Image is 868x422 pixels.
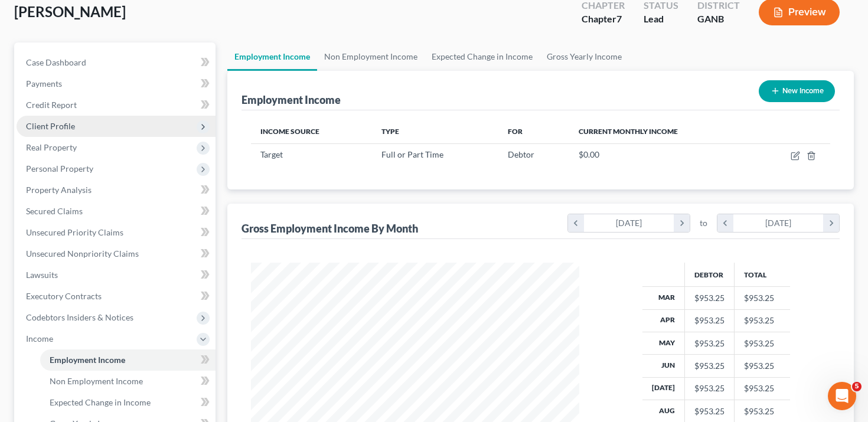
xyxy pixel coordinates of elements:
span: Full or Part Time [381,149,443,159]
span: Non Employment Income [50,376,143,386]
a: Employment Income [40,349,216,371]
span: Expected Change in Income [50,397,151,407]
iframe: Intercom live chat [828,382,856,410]
a: Credit Report [17,94,216,116]
span: Payments [26,78,62,89]
span: For [508,127,523,136]
a: Expected Change in Income [425,42,540,71]
span: Property Analysis [26,185,92,195]
span: Executory Contracts [26,291,102,301]
span: Personal Property [26,163,93,174]
th: Mar [642,287,685,309]
span: Employment Income [50,355,125,365]
td: $953.25 [735,355,790,377]
span: Unsecured Nonpriority Claims [26,248,139,259]
div: $953.25 [694,405,725,417]
div: Chapter [582,12,625,26]
a: Employment Income [227,42,317,71]
div: $953.25 [694,315,725,326]
th: Debtor [685,263,735,286]
th: Apr [642,309,685,332]
button: New Income [759,80,835,102]
th: May [642,332,685,354]
span: to [700,217,707,229]
div: GANB [697,12,740,26]
th: [DATE] [642,377,685,400]
a: Gross Yearly Income [540,42,629,71]
span: Credit Report [26,100,77,110]
a: Executory Contracts [17,286,216,307]
a: Lawsuits [17,264,216,286]
span: [PERSON_NAME] [14,3,126,20]
div: $953.25 [694,382,725,394]
div: Lead [644,12,678,26]
th: Total [735,263,790,286]
a: Non Employment Income [40,371,216,392]
i: chevron_left [568,214,584,232]
div: Gross Employment Income By Month [242,221,418,235]
span: Income Source [260,127,319,136]
i: chevron_right [674,214,690,232]
a: Property Analysis [17,179,216,201]
div: $953.25 [694,292,725,304]
td: $953.25 [735,332,790,354]
span: Target [260,149,283,159]
span: Codebtors Insiders & Notices [26,312,133,322]
span: 5 [852,382,862,391]
a: Non Employment Income [317,42,425,71]
span: Secured Claims [26,206,83,216]
div: [DATE] [584,214,674,232]
span: Debtor [508,149,534,159]
span: Client Profile [26,121,75,131]
a: Expected Change in Income [40,392,216,413]
a: Secured Claims [17,201,216,222]
div: [DATE] [733,214,824,232]
span: $0.00 [579,149,599,159]
a: Unsecured Nonpriority Claims [17,243,216,264]
th: Jun [642,355,685,377]
td: $953.25 [735,377,790,400]
a: Case Dashboard [17,52,216,73]
a: Unsecured Priority Claims [17,222,216,243]
span: Lawsuits [26,270,58,280]
span: 7 [616,13,622,24]
span: Unsecured Priority Claims [26,227,123,237]
span: Income [26,333,53,344]
td: $953.25 [735,287,790,309]
span: Case Dashboard [26,57,86,67]
div: $953.25 [694,338,725,349]
i: chevron_right [823,214,839,232]
td: $953.25 [735,309,790,332]
span: Real Property [26,142,77,152]
span: Current Monthly Income [579,127,678,136]
div: $953.25 [694,360,725,372]
div: Employment Income [242,93,341,107]
i: chevron_left [717,214,733,232]
span: Type [381,127,399,136]
a: Payments [17,73,216,94]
